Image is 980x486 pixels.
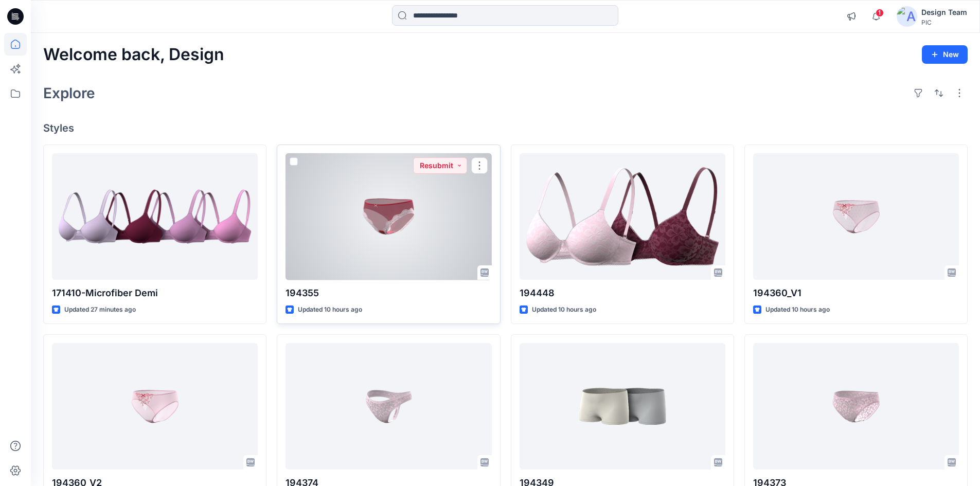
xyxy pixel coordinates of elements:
a: 194374 [286,343,491,470]
a: 194448 [520,153,725,280]
p: 194355 [286,286,491,300]
p: Updated 27 minutes ago [64,304,136,315]
img: avatar [897,6,917,27]
a: 194360_V1 [753,153,959,280]
p: 194448 [520,286,725,300]
p: Updated 10 hours ago [532,304,596,315]
h2: Explore [43,85,95,101]
a: 171410-Microfiber Demi [52,153,258,280]
p: 194360_V1 [753,286,959,300]
a: 194360_V2 [52,343,258,470]
a: 194349 [520,343,725,470]
button: New [922,45,968,64]
p: 171410-Microfiber Demi [52,286,258,300]
a: 194373 [753,343,959,470]
span: 1 [876,9,884,17]
p: Updated 10 hours ago [765,304,830,315]
p: Updated 10 hours ago [298,304,362,315]
h4: Styles [43,122,968,134]
div: Design Team [921,6,967,19]
a: 194355 [286,153,491,280]
h2: Welcome back, Design [43,45,224,64]
div: PIC [921,19,967,26]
